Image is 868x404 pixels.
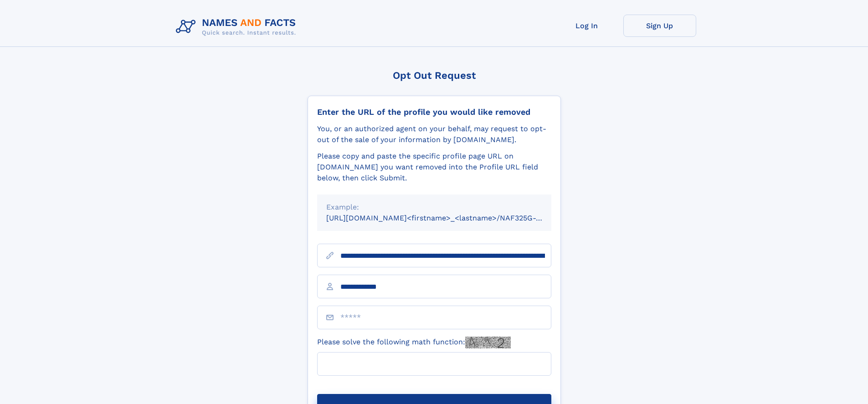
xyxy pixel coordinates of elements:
div: You, or an authorized agent on your behalf, may request to opt-out of the sale of your informatio... [317,123,551,145]
img: Logo Names and Facts [172,15,303,39]
div: Opt Out Request [308,70,561,81]
a: Sign Up [623,15,696,37]
div: Enter the URL of the profile you would like removed [317,107,551,117]
div: Example: [326,202,542,213]
small: [URL][DOMAIN_NAME]<firstname>_<lastname>/NAF325G-xxxxxxxx [326,214,569,222]
a: Log In [550,15,623,37]
label: Please solve the following math function: [317,337,511,348]
div: Please copy and paste the specific profile page URL on [DOMAIN_NAME] you want removed into the Pr... [317,151,551,184]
